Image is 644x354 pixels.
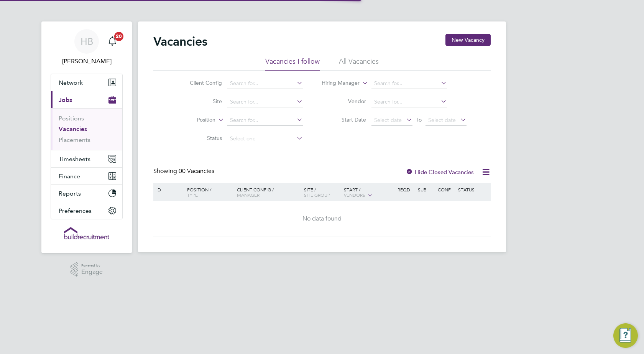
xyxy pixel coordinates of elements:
button: Jobs [51,91,122,108]
li: All Vacancies [339,57,379,71]
button: Network [51,74,122,91]
label: Hide Closed Vacancies [406,168,474,176]
input: Search for... [371,97,447,107]
a: Powered byEngage [71,262,103,277]
div: Reqd [396,183,416,196]
div: Start / [342,183,396,202]
button: Engage Resource Center [613,323,638,348]
span: Vendors [344,192,365,198]
button: Preferences [51,202,122,219]
div: ID [154,183,181,196]
div: Jobs [51,108,122,150]
label: Hiring Manager [315,79,360,87]
span: Network [59,79,83,86]
div: Client Config / [235,183,302,201]
input: Search for... [371,78,447,89]
input: Select one [227,133,303,144]
span: Powered by [81,262,103,269]
h2: Vacancies [153,34,207,49]
label: Site [178,98,222,105]
span: Select date [374,117,402,123]
div: No data found [154,215,490,223]
span: 20 [114,32,123,41]
li: Vacancies I follow [265,57,320,71]
div: Conf [436,183,456,196]
span: Preferences [59,207,92,214]
button: Finance [51,168,122,184]
a: Positions [59,115,84,122]
span: Manager [237,192,260,198]
span: Site Group [304,192,330,198]
span: Hayley Barrance [51,57,123,66]
span: Timesheets [59,155,90,163]
button: Timesheets [51,150,122,167]
a: Placements [59,136,90,143]
a: HB[PERSON_NAME] [51,29,123,66]
button: Reports [51,185,122,202]
input: Search for... [227,115,303,126]
button: New Vacancy [445,34,491,46]
span: Select date [428,117,456,123]
nav: Main navigation [41,21,132,253]
label: Start Date [322,116,366,123]
label: Client Config [178,79,222,86]
span: 00 Vacancies [179,167,214,175]
input: Search for... [227,78,303,89]
div: Site / [302,183,342,201]
div: Showing [153,167,216,175]
a: Vacancies [59,125,87,133]
div: Status [456,183,490,196]
input: Search for... [227,97,303,107]
span: Jobs [59,96,72,104]
a: 20 [105,29,120,54]
span: Finance [59,173,80,180]
a: Go to home page [51,227,123,239]
span: To [414,115,424,125]
label: Vendor [322,98,366,105]
span: HB [80,36,93,46]
span: Engage [81,269,103,275]
span: Reports [59,190,81,197]
label: Position [171,116,215,124]
div: Sub [416,183,436,196]
span: Type [187,192,198,198]
div: Position / [181,183,235,201]
img: buildrec-logo-retina.png [64,227,109,239]
label: Status [178,135,222,142]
